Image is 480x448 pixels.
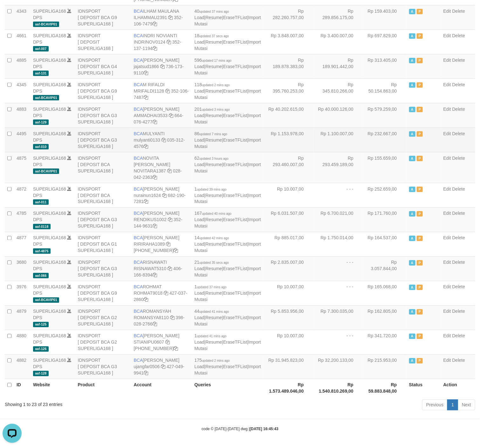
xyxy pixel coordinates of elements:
td: Rp 293.460.007,00 [264,152,313,183]
span: Paused [417,211,423,217]
a: Import Mutasi [195,217,261,229]
a: Copy AMMADHAI3533 to clipboard [169,113,173,118]
span: aaf-011 [33,199,49,205]
a: Copy 4270499941 to clipboard [144,371,148,376]
a: Load [195,162,204,167]
span: aaf-131 [33,71,49,76]
td: Rp 252.659,00 [363,183,407,207]
a: Copy 6821907281 to clipboard [144,199,148,204]
a: Edit [443,309,451,314]
td: [PERSON_NAME] 352-144-9631 [131,207,192,232]
a: Resume [205,291,222,296]
span: BCA [134,156,143,161]
a: EraseTFList [223,162,247,167]
span: aaf-BCAVIP01 [33,95,59,101]
td: 4872 [14,183,31,207]
a: EraseTFList [223,64,247,69]
span: aaf-007 [33,46,49,52]
a: Load [195,242,204,247]
a: nurainun1624 [134,193,161,198]
span: Paused [417,187,423,192]
a: Delete [452,333,465,339]
span: 14 [195,235,229,241]
td: Rp 50.154.863,00 [363,79,407,103]
span: Active [409,187,415,192]
td: 4661 [14,30,31,54]
td: DPS [31,256,75,281]
a: Import Mutasi [195,137,261,149]
span: updated 3 mins ago [202,108,230,111]
span: 18 [195,33,229,38]
a: EraseTFList [223,217,247,222]
span: BCA [134,211,143,216]
a: SUPERLIGA168 [33,9,66,14]
span: Paused [417,82,423,88]
td: RISNAWATI 406-166-8394 [131,256,192,281]
a: Copy nurainun1624 to clipboard [162,193,167,198]
a: Delete [452,260,465,265]
td: Rp 10.007,00 [264,183,313,207]
a: Import Mutasi [195,162,261,173]
span: Active [409,33,415,39]
a: Edit [443,211,451,216]
td: Rp 159.403,00 [363,5,407,30]
a: Import Mutasi [195,15,261,26]
span: Paused [417,131,423,137]
a: Copy 3521449631 to clipboard [153,224,157,229]
a: Edit [443,156,451,161]
a: SUPERLIGA168 [33,333,66,339]
a: EraseTFList [223,364,247,369]
td: 4883 [14,103,31,128]
span: Active [409,107,415,112]
a: Copy 3521067479 to clipboard [153,21,157,26]
td: Rp 395.760.253,00 [264,79,313,103]
a: Copy ujangfar0506 to clipboard [161,364,165,369]
a: Import Mutasi [195,364,261,376]
a: Load [195,15,204,20]
a: Load [195,291,204,296]
span: | | | [195,211,261,229]
span: 40 [195,9,229,14]
td: Rp 579.259,00 [363,103,407,128]
td: [PERSON_NAME] 682-190-7281 [131,183,192,207]
span: 86 [195,131,227,136]
a: Edit [443,235,451,241]
span: | | | [195,107,261,124]
a: Resume [205,315,222,320]
td: DPS [31,207,75,232]
a: SUPERLIGA168 [33,186,66,192]
span: updated 2 mins ago [202,83,230,87]
a: Load [195,64,204,69]
span: BCA [134,9,143,14]
td: DPS [31,54,75,79]
span: updated 17 mins ago [202,59,231,62]
a: Edit [443,131,451,136]
span: Active [409,9,415,14]
a: Delete [452,156,465,161]
a: Resume [205,137,222,143]
a: Resume [205,15,222,20]
a: EraseTFList [223,88,247,94]
span: updated 39 mins ago [197,188,226,191]
a: Copy mulyanti0133 to clipboard [161,137,166,143]
span: BCA [134,235,143,241]
a: Resume [205,39,222,45]
a: Copy 0353124576 to clipboard [144,144,148,149]
span: | | | [195,156,261,173]
td: Rp 6.700.021,00 [313,207,363,232]
a: Delete [452,211,465,216]
a: Resume [205,162,222,167]
td: IDNSPORT [ DEPOSIT BCA G3 SUPERLIGA168 ] [75,256,131,281]
td: ILHAM MAULANA 352-106-7479 [131,5,192,30]
a: jajatsud1866 [134,64,159,69]
td: Rp 293.459.189,00 [313,152,363,183]
td: INDRI NOVIANTI 352-137-1194 [131,30,192,54]
span: Paused [417,156,423,161]
a: EraseTFList [223,137,247,143]
a: Edit [443,82,451,87]
a: Copy NOVITARA1387 to clipboard [167,168,172,173]
span: aaf-010 [33,144,49,150]
td: Rp 6.031.507,00 [264,207,313,232]
a: MRIFALDI1128 [134,88,164,94]
td: IDNSPORT [ DEPOSIT BCA G9 SUPERLIGA168 ] [75,79,131,103]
